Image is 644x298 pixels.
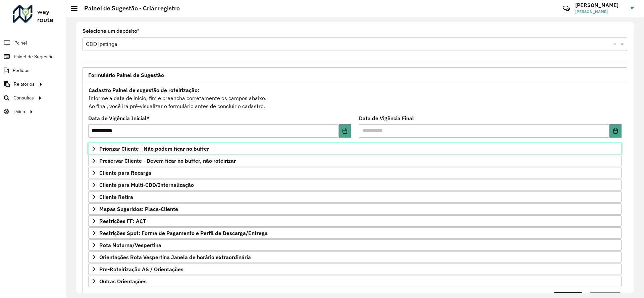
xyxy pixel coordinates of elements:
[88,86,622,110] div: Informe a data de inicio, fim e preencha corretamente os campos abaixo. Ao final, você irá pré-vi...
[88,239,622,251] a: Rota Noturna/Vespertina
[88,72,164,78] span: Formulário Painel de Sugestão
[88,143,622,154] a: Priorizar Cliente - Não podem ficar no buffer
[575,9,626,15] span: [PERSON_NAME]
[88,227,622,239] a: Restrições Spot: Forma de Pagamento e Perfil de Descarga/Entrega
[88,203,622,215] a: Mapas Sugeridos: Placa-Cliente
[339,124,351,138] button: Choose Date
[13,67,30,74] span: Pedidos
[88,114,150,122] label: Data de Vigência Inicial
[99,158,236,163] span: Preservar Cliente - Devem ficar no buffer, não roteirizar
[99,182,194,188] span: Cliente para Multi-CDD/Internalização
[99,267,183,272] span: Pre-Roteirização AS / Orientações
[99,279,147,284] span: Outras Orientações
[99,254,251,260] span: Orientações Rota Vespertina Janela de horário extraordinária
[559,1,574,16] a: Contato Rápido
[99,230,268,236] span: Restrições Spot: Forma de Pagamento e Perfil de Descarga/Entrega
[99,170,151,175] span: Cliente para Recarga
[88,191,622,203] a: Cliente Retira
[88,179,622,191] a: Cliente para Multi-CDD/Internalização
[88,155,622,166] a: Preservar Cliente - Devem ficar no buffer, não roteirizar
[89,87,199,93] strong: Cadastro Painel de sugestão de roteirização:
[99,218,146,224] span: Restrições FF: ACT
[88,276,622,287] a: Outras Orientações
[99,242,161,248] span: Rota Noturna/Vespertina
[88,167,622,178] a: Cliente para Recarga
[575,2,626,8] h3: [PERSON_NAME]
[609,124,622,138] button: Choose Date
[13,108,25,115] span: Tático
[83,27,139,35] label: Selecione um depósito
[14,53,54,60] span: Painel de Sugestão
[613,40,619,48] span: Clear all
[88,264,622,275] a: Pre-Roteirização AS / Orientações
[359,114,414,122] label: Data de Vigência Final
[99,146,209,151] span: Priorizar Cliente - Não podem ficar no buffer
[88,215,622,227] a: Restrições FF: ACT
[88,251,622,263] a: Orientações Rota Vespertina Janela de horário extraordinária
[14,40,27,47] span: Painel
[99,206,178,212] span: Mapas Sugeridos: Placa-Cliente
[77,5,180,12] h2: Painel de Sugestão - Criar registro
[14,81,35,88] span: Relatórios
[99,194,133,200] span: Cliente Retira
[13,94,34,101] span: Consultas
